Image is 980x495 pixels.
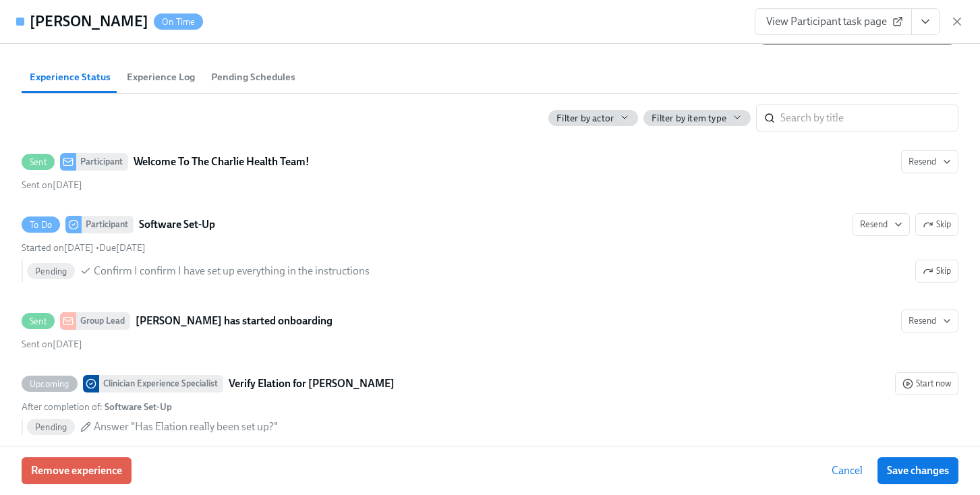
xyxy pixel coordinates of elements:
span: View Participant task page [766,15,900,28]
span: Experience Status [30,69,111,85]
span: Sent [22,316,55,326]
span: Skip [923,264,951,278]
button: SentGroup Lead[PERSON_NAME] has started onboardingSent on[DATE] [901,310,958,332]
span: Filter by actor [556,112,614,125]
span: Upcoming [22,379,78,389]
h4: [PERSON_NAME] [30,11,148,32]
span: Filter by item type [652,112,726,125]
button: SentParticipantWelcome To The Charlie Health Team!Sent on[DATE] [901,150,958,173]
span: Friday, October 3rd 2025, 10:01 am [22,179,82,191]
div: • [22,241,146,254]
div: After completion of : [22,401,172,413]
span: Resend [909,155,951,169]
span: Resend [909,314,951,328]
span: Friday, October 3rd 2025, 10:01 am [22,242,94,254]
div: Participant [76,153,128,171]
div: Participant [82,216,134,233]
span: To Do [22,220,60,230]
span: Cancel [832,464,863,477]
strong: Software Set-Up [139,216,215,233]
strong: Software Set-Up [105,401,172,413]
button: To DoParticipantSoftware Set-UpSkipStarted on[DATE] •Due[DATE] PendingConfirm I confirm I have se... [853,213,910,236]
div: Clinician Experience Specialist [99,375,223,392]
button: To DoParticipantSoftware Set-UpResendStarted on[DATE] •Due[DATE] PendingConfirm I confirm I have ... [915,213,958,236]
span: Resend [860,218,902,231]
button: Cancel [822,457,872,484]
span: Pending Schedules [211,69,295,85]
span: Tuesday, October 7th 2025, 10:00 am [99,242,146,254]
span: Save changes [887,464,949,477]
a: View Participant task page [755,8,912,35]
strong: Verify Elation for [PERSON_NAME] [229,376,395,392]
button: To DoParticipantSoftware Set-UpResendSkipStarted on[DATE] •Due[DATE] PendingConfirm I confirm I h... [915,260,958,283]
span: On Time [154,17,203,27]
span: Start now [902,377,951,390]
span: Answer "Has Elation really been set up?" [94,419,278,434]
span: Confirm I confirm I have set up everything in the instructions [94,264,370,279]
span: Sent [22,157,55,167]
span: Experience Log [127,69,195,85]
button: Save changes [877,457,958,484]
span: Pending [27,422,75,432]
strong: [PERSON_NAME] has started onboarding [136,313,333,329]
button: Filter by item type [643,110,751,126]
input: Search by title [780,105,958,132]
span: Remove experience [31,464,122,477]
div: Group Lead [76,312,130,330]
button: Filter by actor [548,110,638,126]
span: Pending [27,266,75,276]
strong: Welcome To The Charlie Health Team! [134,154,310,170]
button: View task page [911,8,940,35]
span: Skip [923,218,951,231]
button: Remove experience [22,457,132,484]
button: UpcomingClinician Experience SpecialistVerify Elation for [PERSON_NAME]After completion of: Softw... [895,372,958,395]
span: Friday, October 3rd 2025, 10:01 am [22,339,82,350]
